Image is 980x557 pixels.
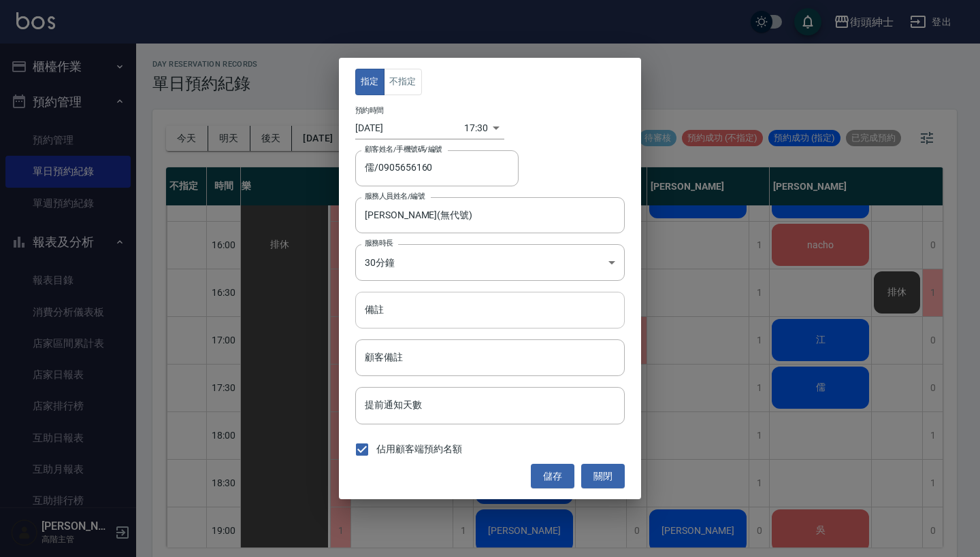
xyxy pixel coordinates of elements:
[384,69,422,95] button: 不指定
[365,191,425,201] label: 服務人員姓名/編號
[355,244,625,281] div: 30分鐘
[365,144,442,154] label: 顧客姓名/手機號碼/編號
[365,238,393,248] label: 服務時長
[376,442,462,456] span: 佔用顧客端預約名額
[581,464,625,489] button: 關閉
[355,69,385,95] button: 指定
[464,117,488,139] div: 17:30
[355,117,464,139] input: Choose date, selected date is 2025-08-18
[355,105,384,115] label: 預約時間
[531,464,574,489] button: 儲存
